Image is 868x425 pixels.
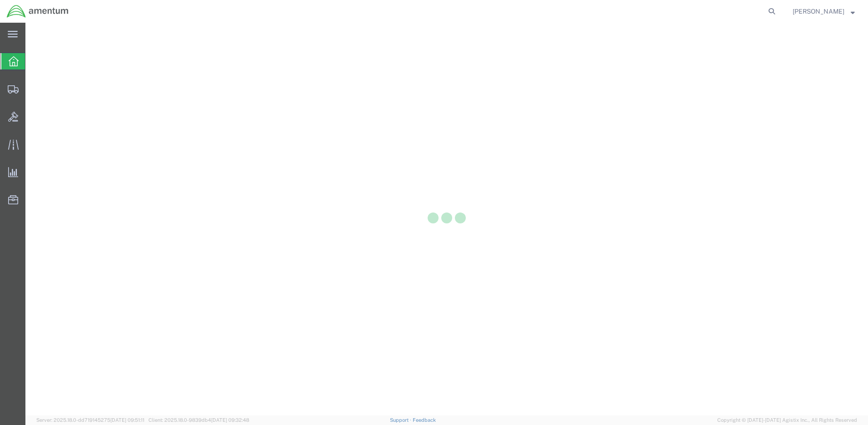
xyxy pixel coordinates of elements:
button: [PERSON_NAME] [792,6,855,17]
span: Server: 2025.18.0-dd719145275 [36,417,144,423]
a: Feedback [413,417,436,423]
span: Copyright © [DATE]-[DATE] Agistix Inc., All Rights Reserved [717,416,857,424]
img: logo [6,5,69,18]
span: Client: 2025.18.0-9839db4 [148,417,249,423]
span: [DATE] 09:32:48 [211,417,249,423]
a: Support [390,417,413,423]
span: [DATE] 09:51:11 [110,417,144,423]
span: Richard Varela [793,6,844,16]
